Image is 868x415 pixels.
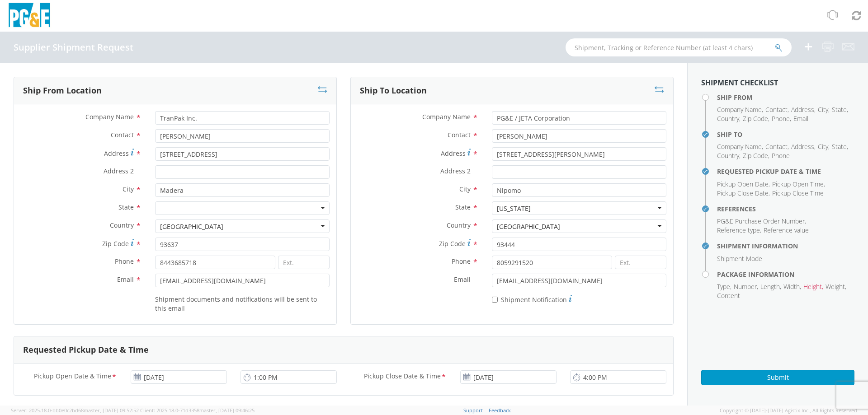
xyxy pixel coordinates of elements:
[826,282,846,291] li: ,
[717,131,854,138] h4: Ship To
[14,42,133,52] h4: Supplier Shipment Request
[791,142,816,151] li: ,
[765,142,789,151] li: ,
[717,94,854,101] h4: Ship From
[720,407,857,414] span: Copyright © [DATE]-[DATE] Agistix Inc., All Rights Reserved
[123,185,134,193] span: City
[717,291,740,300] span: Content
[791,105,816,114] li: ,
[455,203,471,211] span: State
[832,142,847,151] span: State
[717,180,769,188] span: Pickup Open Date
[734,282,757,291] span: Number
[791,105,814,114] span: Address
[23,86,102,95] h3: Ship From Location
[160,222,223,231] div: [GEOGRAPHIC_DATA]
[440,167,471,175] span: Address 2
[803,282,822,291] span: Height
[818,142,828,151] span: City
[717,151,741,160] li: ,
[765,105,789,114] li: ,
[717,189,769,197] span: Pickup Close Date
[34,372,111,382] span: Pickup Open Date & Time
[439,239,466,248] span: Zip Code
[791,142,814,151] span: Address
[717,105,763,114] li: ,
[760,282,780,291] span: Length
[447,221,471,229] span: Country
[717,142,762,151] span: Company Name
[743,151,769,160] li: ,
[772,151,790,160] span: Phone
[743,114,769,123] li: ,
[818,142,830,151] li: ,
[717,242,854,249] h4: Shipment Information
[110,221,134,229] span: Country
[115,257,134,266] span: Phone
[826,282,845,291] span: Weight
[743,114,768,123] span: Zip Code
[701,78,778,88] strong: Shipment Checklist
[772,114,790,123] span: Phone
[717,189,770,198] li: ,
[118,203,134,211] span: State
[717,217,805,225] span: PG&E Purchase Order Number
[717,142,763,151] li: ,
[765,142,788,151] span: Contact
[717,114,739,123] span: Country
[818,105,830,114] li: ,
[117,275,134,284] span: Email
[717,217,806,226] li: ,
[364,372,441,382] span: Pickup Close Date & Time
[743,151,768,160] span: Zip Code
[23,345,149,354] h3: Requested Pickup Date & Time
[463,407,483,414] a: Support
[717,254,762,263] span: Shipment Mode
[497,204,531,213] div: [US_STATE]
[492,294,572,304] label: Shipment Notification
[85,112,134,121] span: Company Name
[452,257,471,266] span: Phone
[615,256,666,269] input: Ext.
[492,297,498,303] input: Shipment Notification
[772,180,824,188] span: Pickup Open Time
[7,3,52,29] img: pge-logo-06675f144f4cfa6a6814.png
[793,114,808,123] span: Email
[717,168,854,175] h4: Requested Pickup Date & Time
[84,407,139,414] span: master, [DATE] 09:52:52
[454,275,471,284] span: Email
[717,271,854,278] h4: Package Information
[818,105,828,114] span: City
[772,114,791,123] li: ,
[772,180,825,189] li: ,
[102,239,129,248] span: Zip Code
[764,226,809,234] span: Reference value
[489,407,511,414] a: Feedback
[11,407,139,414] span: Server: 2025.18.0-bb0e0c2bd68
[278,256,330,269] input: Ext.
[717,180,770,189] li: ,
[832,105,848,114] li: ,
[497,222,560,231] div: [GEOGRAPHIC_DATA]
[111,131,134,139] span: Contact
[155,294,330,313] label: Shipment documents and notifications will be sent to this email
[832,105,847,114] span: State
[832,142,848,151] li: ,
[765,105,788,114] span: Contact
[701,370,854,385] button: Submit
[448,131,471,139] span: Contact
[783,282,801,291] li: ,
[717,205,854,212] h4: References
[717,282,730,291] span: Type
[760,282,781,291] li: ,
[104,167,134,175] span: Address 2
[717,282,731,291] li: ,
[717,226,761,235] li: ,
[717,105,762,114] span: Company Name
[199,407,255,414] span: master, [DATE] 09:46:25
[717,226,760,234] span: Reference type
[783,282,800,291] span: Width
[734,282,758,291] li: ,
[104,149,129,158] span: Address
[566,38,792,56] input: Shipment, Tracking or Reference Number (at least 4 chars)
